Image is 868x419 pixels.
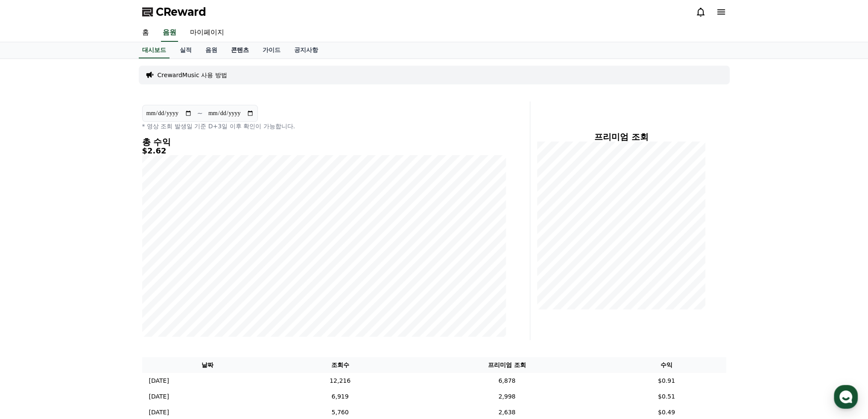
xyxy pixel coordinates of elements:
th: 날짜 [142,357,273,373]
h4: 총 수익 [142,137,506,147]
h5: $2.62 [142,147,506,155]
a: 가이드 [256,42,287,58]
th: 수익 [607,357,726,373]
p: [DATE] [149,376,169,385]
h4: 프리미엄 조회 [537,132,706,142]
th: 프리미엄 조회 [407,357,607,373]
p: * 영상 조회 발생일 기준 D+3일 이후 확인이 가능합니다. [142,122,506,130]
a: 음원 [161,24,178,42]
a: CReward [142,5,206,19]
a: 마이페이지 [183,24,231,42]
a: 공지사항 [287,42,325,58]
a: 홈 [3,270,56,292]
a: 실적 [173,42,199,58]
span: 대화 [78,283,88,290]
span: 설정 [132,283,142,290]
a: CrewardMusic 사용 방법 [158,71,227,79]
a: 홈 [135,24,156,42]
td: $0.51 [607,389,726,405]
a: 설정 [110,270,164,292]
span: CReward [156,5,206,19]
span: 홈 [27,283,32,290]
a: 콘텐츠 [224,42,256,58]
td: 6,878 [407,373,607,389]
p: ~ [197,108,203,118]
a: 대시보드 [139,42,170,58]
th: 조회수 [273,357,407,373]
p: [DATE] [149,392,169,401]
td: 6,919 [273,389,407,405]
a: 대화 [56,270,110,292]
td: 12,216 [273,373,407,389]
td: $0.91 [607,373,726,389]
td: 2,998 [407,389,607,405]
p: [DATE] [149,408,169,417]
a: 음원 [199,42,224,58]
